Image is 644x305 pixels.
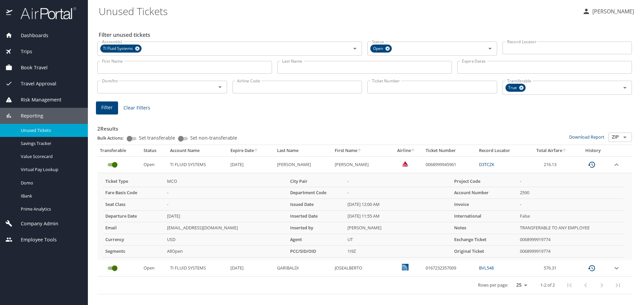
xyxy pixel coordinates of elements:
td: 0068999919774 [517,245,624,257]
td: JOSEALBERTO [332,260,390,277]
td: 0167232357009 [423,260,476,277]
td: AllOpen [164,245,287,257]
span: Travel Approval [12,80,56,87]
td: - [517,176,624,187]
div: Open [370,45,392,53]
th: Department Code [287,187,345,199]
td: [PERSON_NAME] [274,156,332,173]
th: International [451,211,517,222]
th: Ticket Type [103,176,164,187]
button: Open [620,83,630,92]
th: PCC/SID/OID [287,245,345,257]
span: Trips [12,48,32,55]
table: more info about unused tickets [103,176,624,257]
p: [PERSON_NAME] [590,7,634,15]
td: 0068999919774 [517,234,624,246]
th: Account Number [451,187,517,199]
th: Record Locator [476,145,527,156]
span: True [505,84,521,91]
th: Expire Date [228,145,274,156]
td: TI FLUID SYSTEMS [167,156,228,173]
td: [DATE] [228,260,274,277]
th: Original Ticket [451,245,517,257]
span: Virtual Pay Lookup [21,166,80,173]
td: False [517,211,624,222]
th: Issued Date [287,199,345,211]
th: Total Airfare [527,145,576,156]
p: Rows per page: [478,283,508,287]
h1: Unused Tickets [99,1,577,21]
span: Employee Tools [12,236,57,243]
th: Airline [390,145,423,156]
th: Account Name [167,145,228,156]
td: 2590 [517,187,624,199]
td: 1I9Z [345,245,451,257]
img: airportal-logo.png [13,7,76,20]
th: Status [141,145,167,156]
td: - [164,199,287,211]
th: Last Name [274,145,332,156]
button: Clear Filters [121,102,153,114]
th: Project Code [451,176,517,187]
span: Unused Tickets [21,127,80,134]
td: USD [164,234,287,246]
th: Agent [287,234,345,246]
th: Email [103,222,164,234]
h2: Filter unused tickets [99,29,633,40]
th: Invoice [451,199,517,211]
td: [DATE] 11:55 AM [345,211,451,222]
td: Open [141,260,167,277]
span: Savings Tracker [21,140,80,147]
span: Company Admin [12,220,58,227]
td: 0068999945961 [423,156,476,173]
td: [PERSON_NAME] [332,156,390,173]
td: TI FLUID SYSTEMS [167,260,228,277]
td: - [517,199,624,211]
a: BVL548 [479,265,494,271]
button: expand row [612,264,621,272]
th: Ticket Number [423,145,476,156]
th: Currency [103,234,164,246]
td: GARIBALDI [274,260,332,277]
td: MCO [164,176,287,187]
span: Risk Management [12,96,61,103]
th: Segments [103,245,164,257]
td: TRANSFERABLE TO ANY EMPLOYEE [517,222,624,234]
th: Inserted Date [287,211,345,222]
img: VxQ0i4AAAAASUVORK5CYII= [402,160,409,167]
span: Prime Analytics [21,206,80,212]
td: - [345,176,451,187]
span: IBank [21,193,80,199]
th: Inserted by [287,222,345,234]
td: [EMAIL_ADDRESS][DOMAIN_NAME] [164,222,287,234]
span: Set non-transferable [190,136,237,140]
td: [PERSON_NAME] [345,222,451,234]
button: Filter [96,101,118,115]
th: Seat Class [103,199,164,211]
td: Open [141,156,167,173]
span: Book Travel [12,64,48,71]
button: Open [215,82,225,92]
th: Exchange Ticket [451,234,517,246]
p: 1-2 of 2 [540,283,555,287]
div: TI Fluid Systems [100,45,142,53]
span: Clear Filters [123,104,150,112]
th: History [576,145,609,156]
h3: 2 Results [97,121,632,133]
img: United Airlines [402,264,409,271]
td: 216.13 [527,156,576,173]
td: - [164,187,287,199]
span: Reporting [12,112,43,120]
th: First Name [332,145,390,156]
button: sort [357,149,362,153]
a: Download Report [569,134,604,140]
td: [DATE] [164,211,287,222]
td: 576.31 [527,260,576,277]
span: Domo [21,180,80,186]
th: Notes [451,222,517,234]
button: Open [350,44,360,53]
div: Transferable [100,148,138,154]
button: Open [620,133,630,142]
td: [DATE] 12:00 AM [345,199,451,211]
th: Fare Basis Code [103,187,164,199]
